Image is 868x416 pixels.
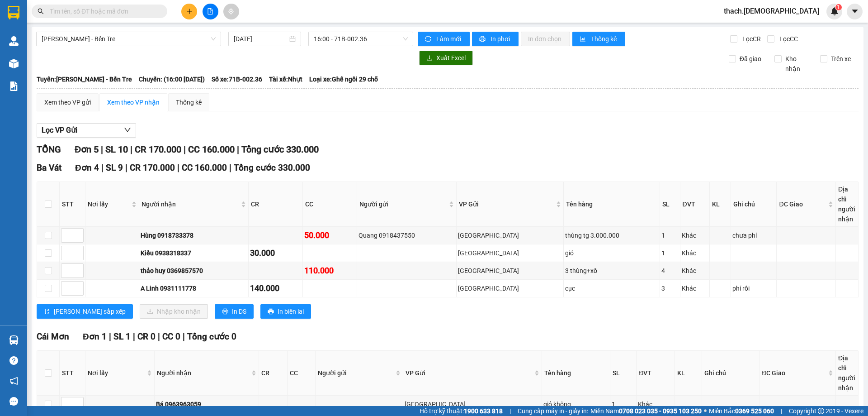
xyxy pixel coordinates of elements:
span: Tổng cước 330.000 [241,144,319,155]
span: | [177,163,179,173]
sup: 1 [835,4,842,10]
span: | [109,331,111,342]
div: 110.000 [304,264,355,277]
button: downloadNhập kho nhận [140,304,208,319]
div: giỏ không [543,399,609,409]
span: Kho nhận [782,54,813,74]
th: Tên hàng [564,182,660,227]
span: ĐC Giao [762,368,826,378]
span: In phơi [491,34,511,44]
td: Sài Gòn [457,227,564,244]
span: Hồ Chí Minh - Bến Tre [42,32,216,46]
img: warehouse-icon [9,36,19,46]
th: CR [249,182,303,227]
img: solution-icon [9,81,19,91]
span: Đã giao [736,54,765,64]
span: Đơn 4 [75,163,99,173]
div: giỏ [565,248,658,258]
th: STT [60,351,85,396]
button: aim [223,4,239,19]
button: sort-ascending[PERSON_NAME] sắp xếp [37,304,133,319]
span: Người nhận [142,199,239,209]
span: notification [9,377,18,385]
span: Lọc CC [776,34,799,44]
span: aim [228,8,234,14]
div: thảo huy 0369857570 [141,266,247,276]
span: In biên lai [278,306,304,316]
span: Lọc VP Gửi [42,124,77,136]
span: CR 0 [137,331,156,342]
img: logo-vxr [8,6,19,19]
span: search [38,8,44,14]
div: 1 [661,230,679,240]
span: CR 170.000 [130,163,175,173]
span: TỔNG [37,144,61,155]
span: Miền Nam [590,406,702,416]
th: KL [675,351,702,396]
span: Thống kê [591,34,618,44]
span: | [101,144,103,155]
span: Người gửi [359,199,447,209]
span: printer [222,308,228,316]
strong: 0708 023 035 - 0935 103 250 [619,407,702,415]
span: CR 170.000 [135,144,181,155]
th: Tên hàng [542,351,610,396]
div: [GEOGRAPHIC_DATA] [458,248,562,258]
div: 30.000 [250,247,301,259]
span: SL 9 [106,163,123,173]
div: Xem theo VP nhận [107,97,160,107]
button: caret-down [847,4,863,19]
div: Hùng 0918733378 [141,230,247,240]
div: Kiều 0938318337 [141,248,247,258]
th: STT [60,182,85,227]
th: SL [660,182,680,227]
span: printer [479,36,487,43]
td: Sài Gòn [457,244,564,262]
span: [PERSON_NAME] sắp xếp [54,306,126,316]
div: thùng tg 3.000.000 [565,230,658,240]
span: CC 0 [162,331,180,342]
div: 1 [612,399,635,409]
span: | [158,331,160,342]
button: printerIn DS [215,304,254,319]
span: | [237,144,239,155]
span: 16:00 - 71B-002.36 [314,32,408,46]
div: Địa chỉ người nhận [838,184,856,224]
img: icon-new-feature [830,7,839,15]
th: ĐVT [680,182,710,227]
div: [GEOGRAPHIC_DATA] [458,230,562,240]
span: Nơi lấy [88,199,130,209]
span: SL 1 [113,331,131,342]
button: bar-chartThống kê [572,32,625,46]
span: Nơi lấy [88,368,145,378]
span: | [509,406,511,416]
span: copyright [818,408,824,414]
span: Cung cấp máy in - giấy in: [518,406,588,416]
span: Số xe: 71B-002.36 [212,74,262,84]
div: 4 [661,266,679,276]
span: sort-ascending [44,308,50,316]
button: file-add [203,4,218,19]
span: file-add [207,8,213,14]
th: CC [288,351,316,396]
th: ĐVT [637,351,675,396]
span: | [229,163,231,173]
div: [GEOGRAPHIC_DATA] [458,266,562,276]
img: warehouse-icon [9,59,19,68]
th: SL [610,351,637,396]
span: CC 160.000 [188,144,235,155]
div: phí rồi [732,283,775,293]
span: plus [186,8,193,14]
button: downloadXuất Excel [419,51,473,65]
div: Khác [638,399,673,409]
div: Khác [682,230,708,240]
th: CR [259,351,288,396]
div: 140.000 [250,282,301,295]
span: message [9,397,18,406]
span: Tổng cước 330.000 [234,163,310,173]
strong: 1900 633 818 [464,407,503,415]
button: syncLàm mới [418,32,470,46]
span: VP Gửi [406,368,532,378]
strong: 0369 525 060 [735,407,774,415]
span: | [125,163,127,173]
